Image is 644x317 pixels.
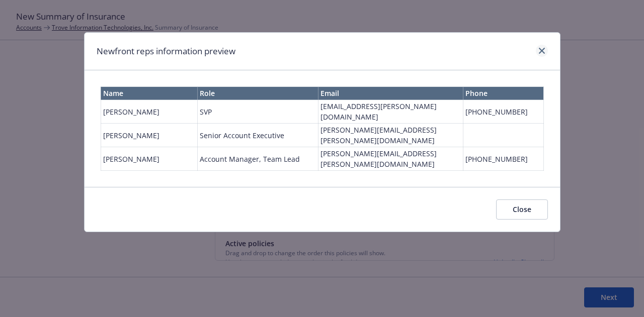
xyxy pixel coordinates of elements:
td: [PERSON_NAME][EMAIL_ADDRESS][PERSON_NAME][DOMAIN_NAME] [318,124,463,147]
td: [PERSON_NAME] [101,100,197,124]
td: Account Manager, Team Lead [197,147,318,171]
td: [PERSON_NAME] [101,124,197,147]
h1: Newfront reps information preview [97,45,235,58]
td: [EMAIL_ADDRESS][PERSON_NAME][DOMAIN_NAME] [318,100,463,124]
button: Close [496,199,548,220]
th: Name [101,87,197,100]
td: Senior Account Executive [197,124,318,147]
td: [PHONE_NUMBER] [463,100,543,124]
a: close [536,45,548,57]
td: [PHONE_NUMBER] [463,147,543,171]
td: [PERSON_NAME] [101,147,197,171]
th: Phone [463,87,543,100]
th: Role [197,87,318,100]
th: Email [318,87,463,100]
td: SVP [197,100,318,124]
td: [PERSON_NAME][EMAIL_ADDRESS][PERSON_NAME][DOMAIN_NAME] [318,147,463,171]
